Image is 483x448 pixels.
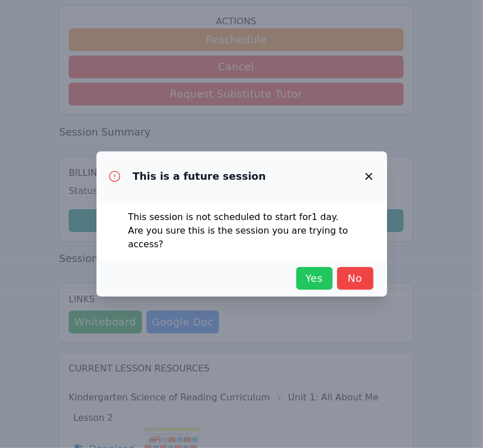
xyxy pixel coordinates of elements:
h3: This is a future session [133,170,266,183]
span: No [343,271,368,286]
button: Yes [296,267,333,290]
span: Yes [302,271,327,286]
button: No [337,267,373,290]
p: This session is not scheduled to start for 1 day . Are you sure this is the session you are tryin... [128,210,355,251]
